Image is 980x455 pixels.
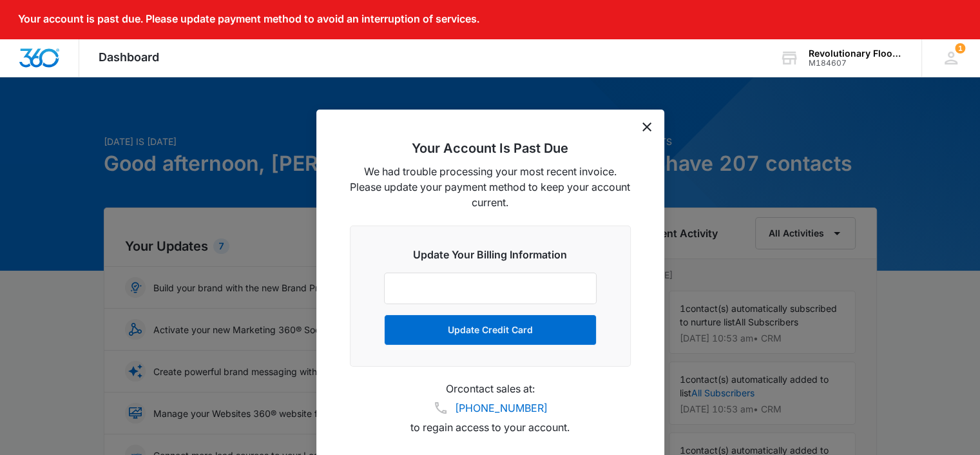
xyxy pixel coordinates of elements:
a: [PHONE_NUMBER] [455,400,548,416]
p: Or contact sales at: to regain access to your account. [350,382,631,434]
div: account id [809,59,903,68]
div: notifications count [955,43,965,53]
h2: Your Account Is Past Due [350,140,631,156]
span: Dashboard [99,50,159,64]
p: We had trouble processing your most recent invoice. Please update your payment method to keep you... [350,164,631,210]
span: 1 [955,43,965,53]
button: dismiss this dialog [642,122,651,131]
p: Your account is past due. Please update payment method to avoid an interruption of services. [18,13,479,25]
iframe: Secure card payment input frame [398,283,583,294]
button: Update Credit Card [384,315,597,345]
h3: Update Your Billing Information [384,247,597,262]
div: notifications count [921,39,980,77]
div: Dashboard [79,39,178,77]
div: account name [809,48,903,59]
